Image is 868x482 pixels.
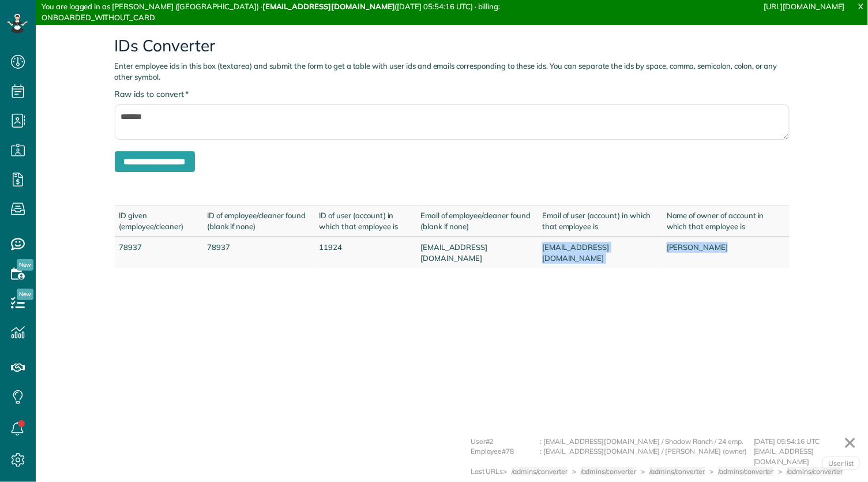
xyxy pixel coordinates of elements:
[538,205,662,237] td: Email of user (account) in which that employee is
[503,466,848,477] div: > > > > >
[787,467,843,476] span: /admins/converter
[202,237,315,268] td: 78937
[822,457,860,470] a: User list
[115,88,189,100] label: Raw ids to convert
[115,237,202,268] td: 78937
[315,237,416,268] td: 11924
[538,237,662,268] td: [EMAIL_ADDRESS][DOMAIN_NAME]
[662,237,790,268] td: [PERSON_NAME]
[202,205,315,237] td: ID of employee/cleaner found (blank if none)
[540,436,753,447] div: : [EMAIL_ADDRESS][DOMAIN_NAME] / Shadow Ranch / 24 emp.
[115,37,790,55] h2: IDs Converter
[719,467,774,476] span: /admins/converter
[764,2,845,11] a: [URL][DOMAIN_NAME]
[753,446,857,466] div: [EMAIL_ADDRESS][DOMAIN_NAME]
[17,289,33,300] span: New
[838,429,863,457] a: ✕
[315,205,416,237] td: ID of user (account) in which that employee is
[471,466,503,477] div: Last URLs
[753,436,857,447] div: [DATE] 05:54:16 UTC
[581,467,636,476] span: /admins/converter
[17,259,33,271] span: New
[115,61,790,83] p: Enter employee ids in this box (textarea) and submit the form to get a table with user ids and em...
[540,446,753,466] div: : [EMAIL_ADDRESS][DOMAIN_NAME] / [PERSON_NAME] (owner)
[416,205,538,237] td: Email of employee/cleaner found (blank if none)
[512,467,568,476] span: /admins/converter
[115,205,202,237] td: ID given (employee/cleaner)
[662,205,790,237] td: Name of owner of account in which that employee is
[649,467,705,476] span: /admins/converter
[471,436,540,447] div: User#2
[471,446,540,466] div: Employee#78
[416,237,538,268] td: [EMAIL_ADDRESS][DOMAIN_NAME]
[262,2,395,11] strong: [EMAIL_ADDRESS][DOMAIN_NAME]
